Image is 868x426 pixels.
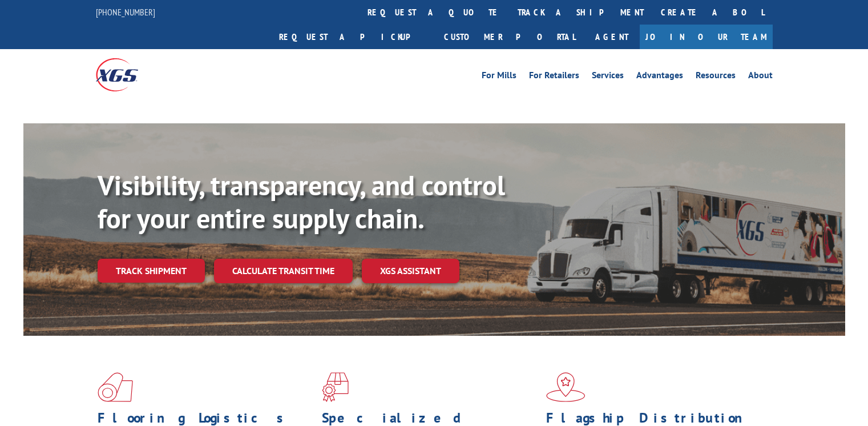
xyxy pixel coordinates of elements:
img: xgs-icon-total-supply-chain-intelligence-red [98,372,133,402]
a: About [748,71,773,83]
a: Advantages [636,71,683,83]
a: Services [592,71,624,83]
a: Customer Portal [435,25,584,49]
a: Resources [696,71,736,83]
a: Agent [584,25,640,49]
a: Request a pickup [271,25,435,49]
a: [PHONE_NUMBER] [96,6,155,18]
a: Join Our Team [640,25,773,49]
a: For Mills [482,71,516,83]
b: Visibility, transparency, and control for your entire supply chain. [98,167,505,236]
img: xgs-icon-flagship-distribution-model-red [546,372,586,402]
a: XGS ASSISTANT [362,259,459,283]
a: Track shipment [98,259,205,283]
a: For Retailers [529,71,579,83]
img: xgs-icon-focused-on-flooring-red [322,372,349,402]
a: Calculate transit time [214,259,353,283]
